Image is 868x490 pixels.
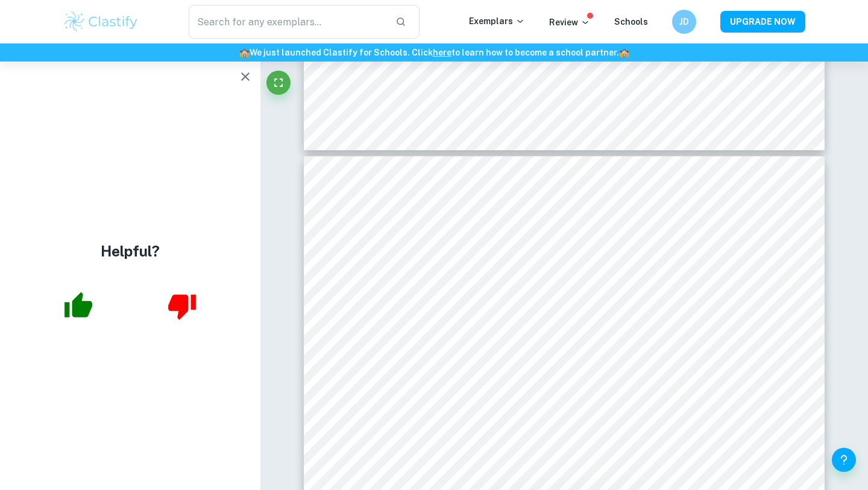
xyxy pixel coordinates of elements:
h6: JD [678,15,691,28]
button: UPGRADE NOW [720,11,805,33]
a: Schools [614,17,648,27]
button: Help and Feedback [832,448,856,472]
a: here [433,48,451,57]
span: 🏫 [239,48,250,57]
h4: Helpful? [101,240,160,262]
button: Fullscreen [266,71,291,95]
img: Clastify logo [63,10,139,34]
p: Review [549,16,590,29]
span: 🏫 [619,48,629,57]
button: JD [672,10,696,34]
p: Exemplars [469,14,525,28]
h6: We just launched Clastify for Schools. Click to learn how to become a school partner. [2,46,866,59]
input: Search for any exemplars... [189,5,386,39]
